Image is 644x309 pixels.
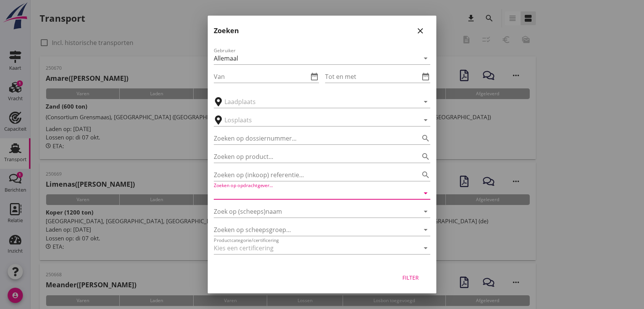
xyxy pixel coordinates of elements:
input: Zoeken op product... [214,150,409,163]
input: Van [214,70,308,83]
i: arrow_drop_down [421,97,430,106]
input: Zoeken op (inkoop) referentie… [214,169,409,181]
input: Losplaats [224,114,409,126]
i: arrow_drop_down [421,225,430,234]
i: close [416,26,425,35]
i: date_range [421,72,430,81]
input: Tot en met [325,70,420,83]
input: Laadplaats [224,96,409,108]
i: arrow_drop_down [421,207,430,216]
i: search [421,170,430,179]
h2: Zoeken [214,26,239,36]
div: Filter [400,274,421,282]
input: Zoeken op dossiernummer... [214,132,409,144]
i: arrow_drop_down [421,243,430,253]
i: arrow_drop_down [421,54,430,63]
button: Filter [394,271,427,285]
input: Zoek op (scheeps)naam [214,205,409,218]
i: arrow_drop_down [421,189,430,198]
i: date_range [310,72,319,81]
i: search [421,152,430,161]
div: Allemaal [214,55,238,62]
input: Zoeken op opdrachtgever... [214,187,409,199]
i: search [421,134,430,143]
i: arrow_drop_down [421,115,430,125]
